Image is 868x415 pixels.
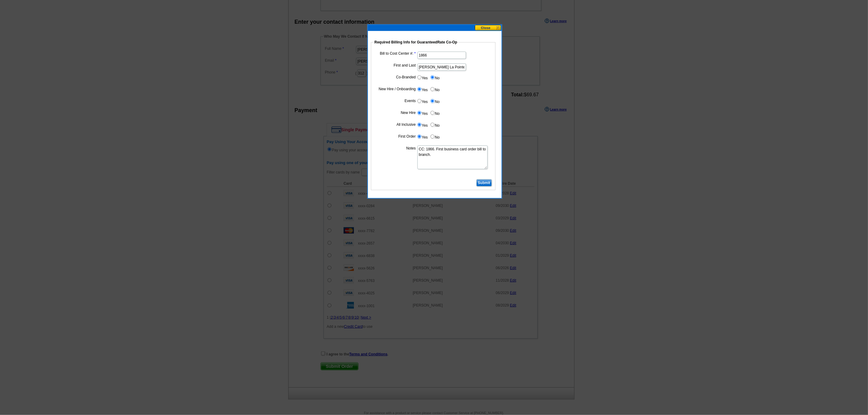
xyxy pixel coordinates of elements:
input: No [431,99,434,103]
input: Submit [476,179,492,187]
input: No [431,111,434,115]
label: First Order [376,134,416,139]
label: No [430,98,440,105]
label: First and Last [376,63,416,68]
label: Notes [376,146,416,151]
input: No [431,123,434,127]
label: Yes [417,133,428,140]
input: Yes [417,111,421,115]
label: Yes [417,86,428,93]
iframe: LiveChat chat widget [746,274,868,415]
label: No [430,86,440,93]
label: Yes [417,98,428,105]
input: Yes [417,99,421,103]
label: Yes [417,74,428,81]
label: Yes [417,109,428,116]
label: Events [376,98,416,104]
legend: Required Billing Info for GuaranteedRate Co-Op [374,39,458,45]
input: Yes [417,75,421,79]
input: No [431,75,434,79]
label: No [430,74,440,81]
label: New Hire [376,110,416,115]
label: Co-Branded [376,74,416,80]
label: New Hire / Onboarding [376,86,416,92]
label: Bill to Cost Center #: [376,51,416,56]
input: Yes [417,135,421,139]
label: Yes [417,121,428,128]
label: All Inclusive [376,122,416,127]
label: No [430,133,440,140]
input: Yes [417,87,421,91]
label: No [430,109,440,116]
input: No [431,135,434,139]
input: No [431,87,434,91]
label: No [430,121,440,128]
input: Yes [417,123,421,127]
